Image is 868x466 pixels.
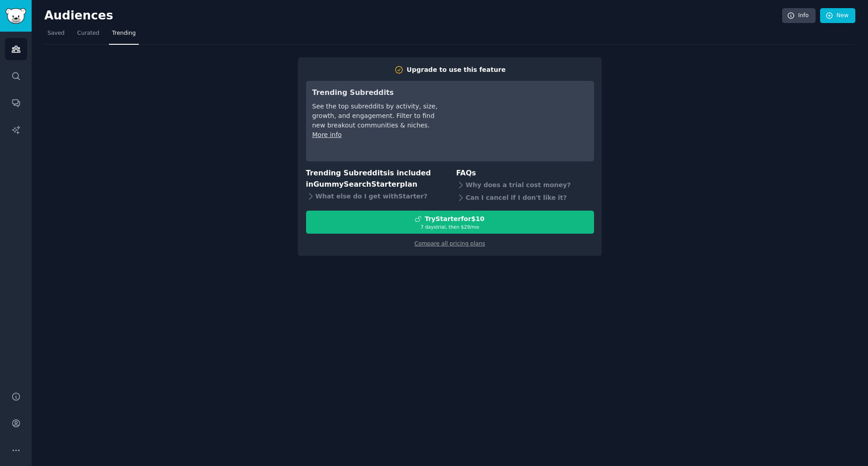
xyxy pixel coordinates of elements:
span: Saved [47,29,65,38]
div: 7 days trial, then $ 29 /mo [307,224,594,230]
div: Try Starter for $10 [425,214,484,224]
a: Compare all pricing plans [415,240,485,247]
a: Saved [44,26,68,45]
h2: Audiences [44,9,782,23]
h3: Trending Subreddits [312,87,439,99]
span: Curated [77,29,99,38]
iframe: YouTube video player [452,87,588,155]
a: Curated [74,26,103,45]
a: More info [312,131,342,138]
div: Why does a trial cost money? [456,179,594,192]
div: See the top subreddits by activity, size, growth, and engagement. Filter to find new breakout com... [312,102,439,130]
h3: Trending Subreddits is included in plan [306,168,444,190]
img: GummySearch logo [5,8,26,24]
h3: FAQs [456,168,594,179]
div: Upgrade to use this feature [407,65,506,75]
button: TryStarterfor$107 daystrial, then $29/mo [306,211,594,234]
span: Trending [112,29,136,38]
a: Info [782,8,816,24]
div: Can I cancel if I don't like it? [456,192,594,204]
a: New [820,8,855,24]
a: Trending [109,26,139,45]
div: What else do I get with Starter ? [306,190,444,202]
span: GummySearch Starter [313,180,400,188]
